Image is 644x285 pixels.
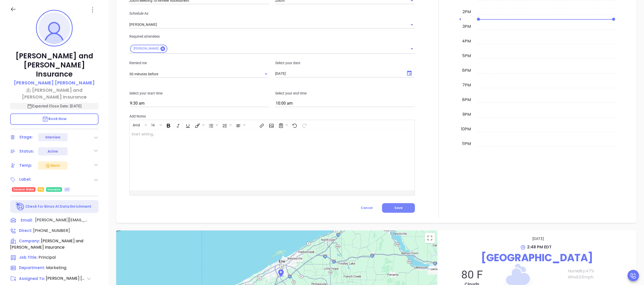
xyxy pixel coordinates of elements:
p: 80 F [442,268,501,281]
img: Ai-Enrich-DaqCidB-.svg [16,202,25,211]
p: Select your date [275,60,415,66]
div: 3pm [461,23,472,30]
div: 11pm [461,141,472,147]
span: Insert Ordered List [220,121,233,129]
img: profile-user [38,12,70,44]
button: Arial [130,121,144,129]
span: [PHONE_NUMBER] [33,228,70,233]
div: 4pm [461,38,472,44]
button: 14 [149,121,159,129]
span: Font family [130,121,148,129]
div: Status: [19,148,34,155]
span: Bold [164,121,173,129]
p: Required attendees [129,34,415,39]
span: Save [394,206,402,210]
div: 8pm [461,97,472,103]
span: Assigned To: [19,276,45,282]
span: [PERSON_NAME][EMAIL_ADDRESS][DOMAIN_NAME] [35,217,88,223]
div: Warm [45,162,60,169]
p: [DATE] [445,235,631,242]
button: Open [408,45,415,52]
div: 9pm [461,111,472,117]
p: Check for Binox AI Data Enrichment [25,204,91,209]
a: [PERSON_NAME] [PERSON_NAME] [14,79,95,87]
button: Cancel [351,203,382,213]
span: PA [39,187,43,192]
span: Undo [290,121,299,129]
span: Italic [173,121,182,129]
div: [PERSON_NAME] [130,45,167,53]
span: Insurance [47,187,61,192]
span: Cancel [361,206,373,210]
span: 14 [149,123,157,126]
button: Open [263,70,270,78]
p: Select your end time [275,90,415,96]
span: +1 [65,187,69,192]
span: Direct : [19,228,32,233]
span: Company: [19,238,40,244]
span: Principal [38,254,56,260]
div: Temp: [19,162,32,169]
div: Label: [19,176,31,183]
span: Fill color or set the text color [192,121,206,129]
div: Active [48,147,58,155]
span: Surveys [276,121,289,129]
span: Book Now [42,116,67,121]
span: Font size [149,121,163,129]
span: [PERSON_NAME] [PERSON_NAME] [46,275,86,281]
span: Insert link [257,121,266,129]
button: Save [382,203,415,213]
div: Stage: [19,133,33,141]
p: Remind me [129,60,269,66]
p: Schedule As [129,11,415,16]
button: Open [408,21,415,28]
p: [PERSON_NAME] and [PERSON_NAME] Insurance [10,52,98,79]
div: 10pm [460,126,472,132]
span: Redo [299,121,308,129]
span: Job Title: [19,255,37,260]
div: 5pm [461,53,472,59]
p: Expected Close Date: [DATE] [10,103,98,109]
p: Wind: 3.6 mph [568,274,631,280]
div: Interview [45,133,61,141]
span: Align [233,121,247,129]
span: Insert Image [266,121,275,129]
span: [PERSON_NAME] and [PERSON_NAME] Insurance [10,238,83,250]
div: 6pm [461,67,472,74]
div: 2pm [461,9,472,15]
span: Marketing [46,265,66,271]
p: Select your start time [129,90,269,96]
span: Underline [183,121,192,129]
div: 7pm [461,82,472,88]
button: Choose date, selected date is Oct 17, 2025 [404,68,414,78]
span: Email: [21,217,33,224]
p: Add Notes [129,113,415,119]
span: [PERSON_NAME] [131,46,162,51]
input: MM/DD/YYYY [275,71,402,76]
span: Arial [130,123,143,126]
span: Decision Maker [13,187,34,192]
span: 2:48 PM EDT [527,244,552,250]
span: Department: [19,265,45,270]
p: Humidity: 47 % [568,268,631,274]
a: [PERSON_NAME] and [PERSON_NAME] Insurance [10,87,98,100]
p: [GEOGRAPHIC_DATA] [442,250,631,265]
button: Toggle fullscreen view [425,233,435,243]
span: Insert Unordered List [206,121,219,129]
